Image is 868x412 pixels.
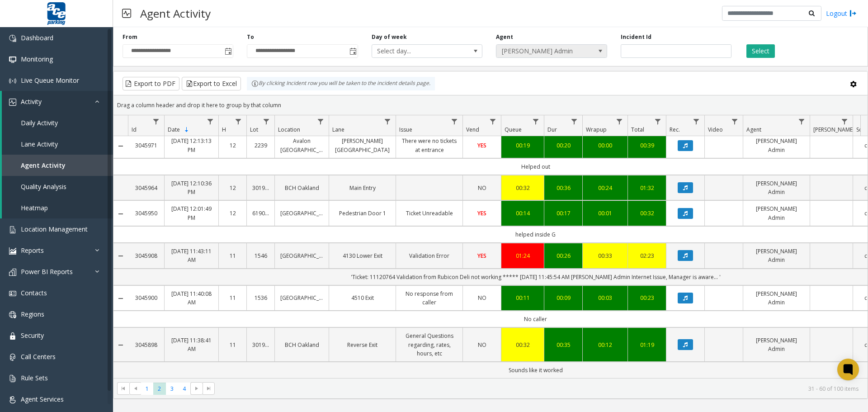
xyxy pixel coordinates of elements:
a: Validation Error [401,251,457,260]
a: BCH Oakland [280,341,323,349]
span: Agent Services [21,395,64,403]
a: 00:12 [588,341,622,349]
a: 00:14 [507,209,538,218]
a: 00:11 [507,294,538,302]
span: Sortable [183,126,190,133]
div: By clicking Incident row you will be taken to the incident details page. [247,77,435,90]
span: Wrapup [586,126,607,133]
a: Dur Filter Menu [568,115,580,128]
div: 00:09 [550,294,577,302]
a: Pedestrian Door 1 [335,209,390,218]
a: No response from caller [401,289,457,307]
label: Agent [496,33,513,41]
a: 3045971 [133,141,159,150]
label: Day of week [372,33,407,41]
a: 00:39 [633,141,660,150]
span: Page 2 [153,383,165,395]
div: 00:35 [550,341,577,349]
a: 2239 [252,141,269,150]
img: 'icon' [9,247,16,255]
a: [GEOGRAPHIC_DATA] [280,251,323,260]
img: 'icon' [9,35,16,42]
span: Lane Activity [21,140,58,148]
label: From [123,33,137,41]
span: Reports [21,246,44,255]
span: NO [478,294,486,302]
span: Queue [505,126,522,133]
img: 'icon' [9,354,16,361]
a: Collapse Details [113,252,128,260]
a: Location Filter Menu [315,115,327,128]
img: 'icon' [9,290,16,297]
a: Collapse Details [113,142,128,150]
img: 'icon' [9,396,16,403]
button: Export to PDF [123,77,179,90]
a: There were no tickets at entrance [401,137,457,154]
a: 11 [224,251,241,260]
span: Go to the previous page [132,385,139,392]
span: Go to the last page [205,385,212,392]
div: 00:23 [633,294,660,302]
span: Rule Sets [21,374,48,382]
span: Location Management [21,225,88,233]
a: 3045898 [133,341,159,349]
img: 'icon' [9,332,16,340]
a: 11 [224,294,241,302]
a: Date Filter Menu [204,115,217,128]
a: [PERSON_NAME] Admin [749,247,804,264]
div: 00:01 [588,209,622,218]
img: infoIcon.svg [251,80,259,87]
a: [PERSON_NAME] Admin [749,289,804,307]
a: 4510 Exit [335,294,390,302]
span: Call Centers [21,352,56,361]
a: YES [468,141,495,150]
span: Total [631,126,644,133]
a: 4130 Lower Exit [335,251,390,260]
kendo-pager-info: 31 - 60 of 100 items [220,385,859,393]
a: 00:33 [588,251,622,260]
a: 00:32 [507,184,538,192]
span: [PERSON_NAME] Admin [496,45,585,57]
span: Heatmap [21,204,48,212]
a: Lane Activity [2,133,113,155]
span: YES [477,142,486,149]
span: Contacts [21,289,47,297]
span: Page 1 [141,383,153,395]
a: 301900 [252,341,269,349]
div: 00:20 [550,141,577,150]
a: Total Filter Menu [652,115,664,128]
a: [DATE] 12:10:36 PM [170,179,213,196]
a: 11 [224,341,241,349]
span: Vend [466,126,479,133]
img: 'icon' [9,269,16,276]
a: Queue Filter Menu [530,115,542,128]
a: NO [468,184,495,192]
img: 'icon' [9,77,16,85]
a: 00:32 [507,341,538,349]
button: Select [746,44,775,58]
a: 619010 [252,209,269,218]
img: 'icon' [9,375,16,382]
img: 'icon' [9,311,16,318]
a: Vend Filter Menu [487,115,499,128]
a: 01:24 [507,251,538,260]
a: Heatmap [2,197,113,218]
span: Video [708,126,723,133]
a: BCH Oakland [280,184,323,192]
a: General Questions regarding, rates, hours, etc [401,331,457,358]
img: 'icon' [9,99,16,106]
img: 'icon' [9,56,16,63]
a: [PERSON_NAME] Admin [749,179,804,196]
img: logout [849,9,857,18]
span: YES [477,209,486,217]
a: 00:00 [588,141,622,150]
a: [PERSON_NAME] Admin [749,336,804,353]
div: 00:26 [550,251,577,260]
a: 01:19 [633,341,660,349]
